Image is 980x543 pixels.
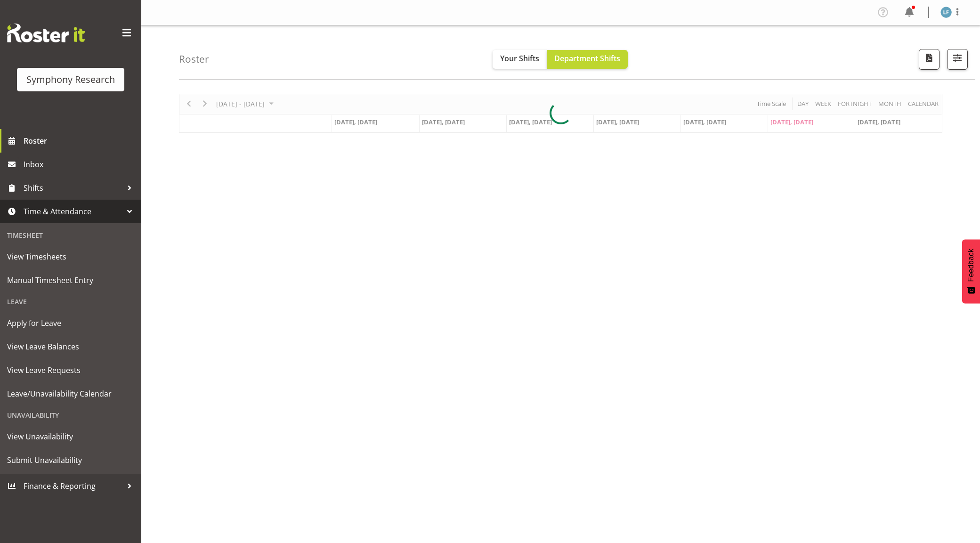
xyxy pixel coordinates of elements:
img: lolo-fiaola1981.jpg [940,7,952,18]
span: View Leave Requests [7,363,134,377]
span: Your Shifts [500,53,539,64]
a: View Leave Requests [2,358,139,382]
a: Leave/Unavailability Calendar [2,382,139,405]
span: Manual Timesheet Entry [7,273,134,287]
span: Finance & Reporting [24,479,122,493]
span: Inbox [24,157,137,171]
div: Timesheet [2,226,139,245]
button: Feedback - Show survey [962,239,980,303]
a: Manual Timesheet Entry [2,268,139,292]
span: View Leave Balances [7,340,134,354]
div: Symphony Research [26,73,115,87]
img: Rosterit website logo [7,24,85,42]
span: Roster [24,134,137,148]
button: Download a PDF of the roster according to the set date range. [919,49,940,70]
span: View Unavailability [7,430,134,444]
div: Leave [2,292,139,311]
button: Filter Shifts [947,49,968,70]
span: Submit Unavailability [7,453,134,467]
span: Feedback [967,249,975,282]
span: Apply for Leave [7,316,134,330]
a: Apply for Leave [2,311,139,335]
span: Department Shifts [554,53,620,64]
div: Unavailability [2,405,139,425]
a: View Unavailability [2,425,139,448]
span: Time & Attendance [24,204,122,219]
h4: Roster [179,54,209,65]
span: Shifts [24,181,122,195]
span: View Timesheets [7,250,134,264]
a: Submit Unavailability [2,448,139,472]
button: Your Shifts [493,50,547,69]
a: View Leave Balances [2,335,139,358]
button: Department Shifts [547,50,628,69]
span: Leave/Unavailability Calendar [7,387,134,401]
a: View Timesheets [2,245,139,268]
